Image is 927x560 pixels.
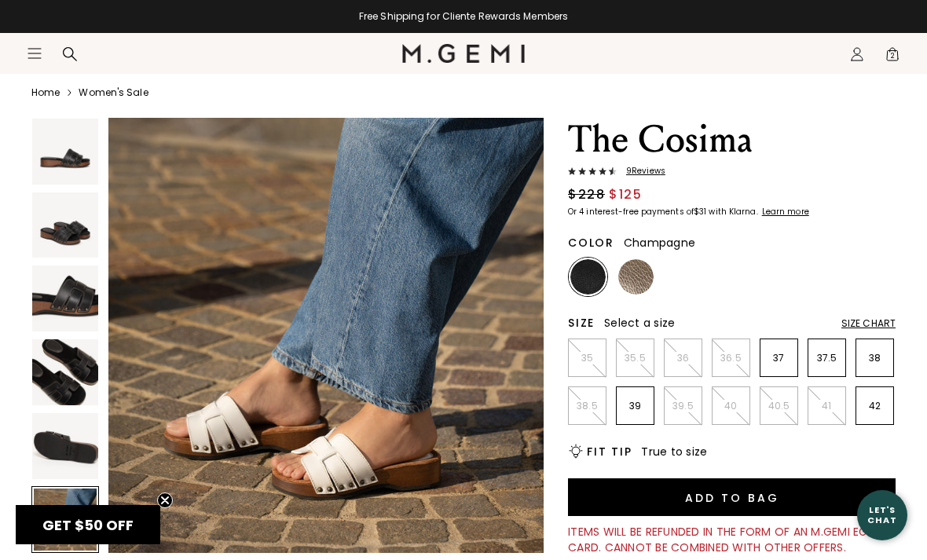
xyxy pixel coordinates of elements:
img: The Cosima [32,119,98,185]
span: Champagne [624,235,695,251]
img: The Cosima [32,192,98,258]
img: M.Gemi [402,44,526,63]
span: 2 [885,49,900,65]
a: 9Reviews [568,167,896,179]
div: Items will be refunded in the form of an M.Gemi eGift Card. Cannot be combined with other offers. [568,524,896,555]
klarna-placement-style-cta: Learn more [762,206,809,218]
p: 39.5 [665,400,702,412]
span: True to size [641,444,707,459]
p: 36 [665,352,702,364]
a: Learn more [760,207,809,217]
klarna-placement-style-amount: $31 [694,206,706,218]
klarna-placement-style-body: with Klarna [709,206,760,218]
p: 41 [808,400,845,412]
span: GET $50 OFF [42,515,134,535]
button: Add to Bag [568,478,896,516]
p: 38 [856,352,893,364]
img: Black [570,259,606,295]
h2: Color [568,236,614,249]
p: 36.5 [713,352,749,364]
p: 35 [569,352,606,364]
div: Let's Chat [857,505,907,525]
img: Champagne [618,259,654,295]
p: 39 [617,400,654,412]
p: 37.5 [808,352,845,364]
p: 35.5 [617,352,654,364]
button: Open site menu [27,46,42,61]
div: GET $50 OFFClose teaser [16,505,160,544]
img: The Cosima [32,265,98,331]
p: 40 [713,400,749,412]
p: 38.5 [569,400,606,412]
p: 37 [760,352,797,364]
h2: Fit Tip [587,445,632,458]
span: Select a size [604,315,675,331]
klarna-placement-style-body: Or 4 interest-free payments of [568,206,694,218]
p: 42 [856,400,893,412]
span: 9 Review s [617,167,665,176]
h1: The Cosima [568,118,896,162]
div: Size Chart [841,317,896,330]
p: 40.5 [760,400,797,412]
button: Close teaser [157,492,173,508]
span: $228 [568,185,605,204]
img: The Cosima [108,118,544,553]
img: The Cosima [32,339,98,405]
h2: Size [568,317,595,329]
span: $125 [609,185,642,204]
img: The Cosima [32,413,98,479]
